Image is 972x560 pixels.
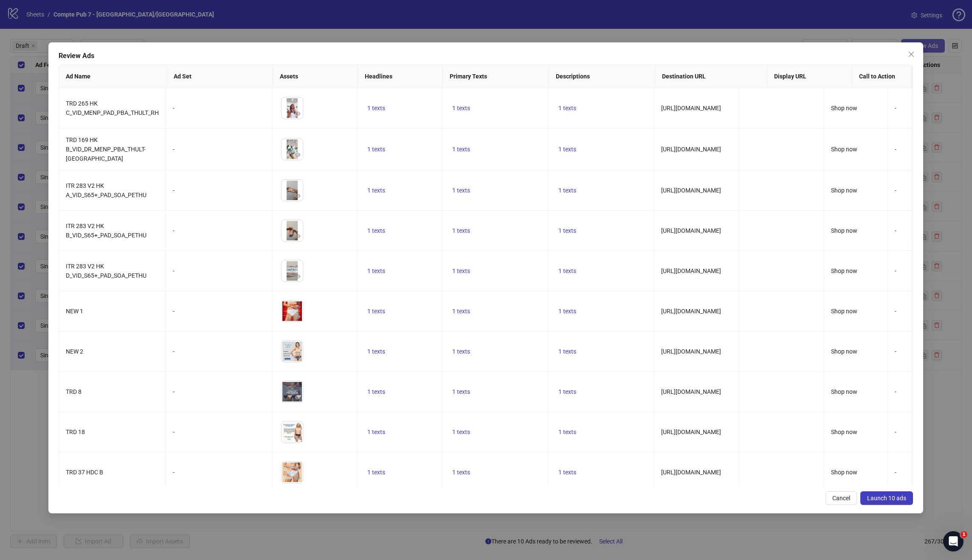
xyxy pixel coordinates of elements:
span: Shop now [831,187,857,194]
span: [URL][DOMAIN_NAME] [661,227,721,234]
button: Preview [293,271,303,281]
button: Close [905,47,918,61]
th: Display URL [768,65,853,88]
button: Preview [293,473,303,483]
button: 1 texts [449,467,473,477]
button: 1 texts [555,266,580,276]
span: Shop now [831,308,857,315]
span: 1 texts [367,227,385,234]
div: - [895,387,944,396]
div: - [173,266,265,276]
span: NEW 2 [66,348,83,355]
button: 1 texts [449,427,473,437]
span: TRD 169 HK B_VID_DR_MENP_PBA_THULT-[GEOGRAPHIC_DATA] [66,137,146,162]
span: [URL][DOMAIN_NAME] [661,469,721,476]
div: - [173,468,265,477]
button: 1 texts [555,467,580,477]
span: Shop now [831,429,857,435]
span: ITR 283 V2 HK D_VID_S65+_PAD_SOA_PETHU [66,263,147,279]
span: [URL][DOMAIN_NAME] [661,267,721,274]
div: - [173,387,265,396]
span: 1 texts [452,267,470,274]
div: - [173,226,265,235]
button: Preview [293,312,303,322]
span: 1 texts [452,429,470,435]
span: 1 texts [367,308,385,315]
button: Preview [293,352,303,362]
button: Cancel [826,491,857,505]
th: Descriptions [549,65,655,88]
span: 1 [961,531,967,538]
th: Destination URL [655,65,767,88]
button: Preview [293,231,303,241]
span: 1 texts [558,105,576,111]
button: 1 texts [449,306,473,316]
img: Asset 1 [282,341,303,362]
span: [URL][DOMAIN_NAME] [661,348,721,355]
button: 1 texts [364,467,389,477]
iframe: Intercom live chat [943,531,964,552]
img: Asset 1 [282,381,303,402]
button: 1 texts [449,266,473,276]
span: 1 texts [452,388,470,395]
span: Shop now [831,388,857,395]
button: 1 texts [364,306,389,316]
button: 1 texts [449,387,473,397]
img: Asset 1 [282,180,303,201]
th: Ad Name [59,65,167,88]
span: ITR 283 V2 HK B_VID_S65+_PAD_SOA_PETHU [66,223,147,239]
div: - [895,347,944,356]
div: - [895,186,944,195]
span: 1 texts [558,348,576,355]
div: - [173,145,265,154]
span: 1 texts [558,187,576,194]
button: 1 texts [555,103,580,113]
span: NEW 1 [66,308,83,315]
th: Call to Action [853,65,916,88]
img: Asset 1 [282,139,303,160]
span: 1 texts [558,388,576,395]
span: Cancel [833,495,851,501]
span: 1 texts [558,429,576,435]
span: 1 texts [367,146,385,153]
span: 1 texts [367,267,385,274]
span: ITR 283 V2 HK A_VID_S65+_PAD_SOA_PETHU [66,182,147,198]
button: 1 texts [555,144,580,154]
img: Asset 1 [282,462,303,483]
span: 1 texts [367,429,385,435]
span: Launch 10 ads [868,495,907,501]
span: eye [295,435,301,440]
div: - [895,145,944,154]
span: Shop now [831,105,857,111]
button: 1 texts [555,306,580,316]
button: 1 texts [449,144,473,154]
span: [URL][DOMAIN_NAME] [661,187,721,194]
span: 1 texts [452,187,470,194]
span: eye [295,273,301,279]
span: 1 texts [367,469,385,476]
img: Asset 1 [282,301,303,322]
span: eye [295,233,301,239]
span: 1 texts [367,348,385,355]
span: 1 texts [452,308,470,315]
div: - [895,103,944,113]
img: Asset 1 [282,98,303,119]
button: Launch 10 ads [861,491,913,505]
button: 1 texts [364,346,389,357]
div: - [895,306,944,316]
button: 1 texts [555,387,580,397]
button: Preview [293,191,303,201]
span: [URL][DOMAIN_NAME] [661,388,721,395]
button: 1 texts [555,346,580,357]
span: Shop now [831,469,857,476]
div: - [173,186,265,195]
div: - [173,103,265,113]
button: 1 texts [364,185,389,195]
th: Ad Set [167,65,273,88]
span: Shop now [831,348,857,355]
button: Preview [293,432,303,443]
span: eye [295,152,301,158]
span: 1 texts [367,388,385,395]
button: 1 texts [364,103,389,113]
span: eye [295,394,301,400]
